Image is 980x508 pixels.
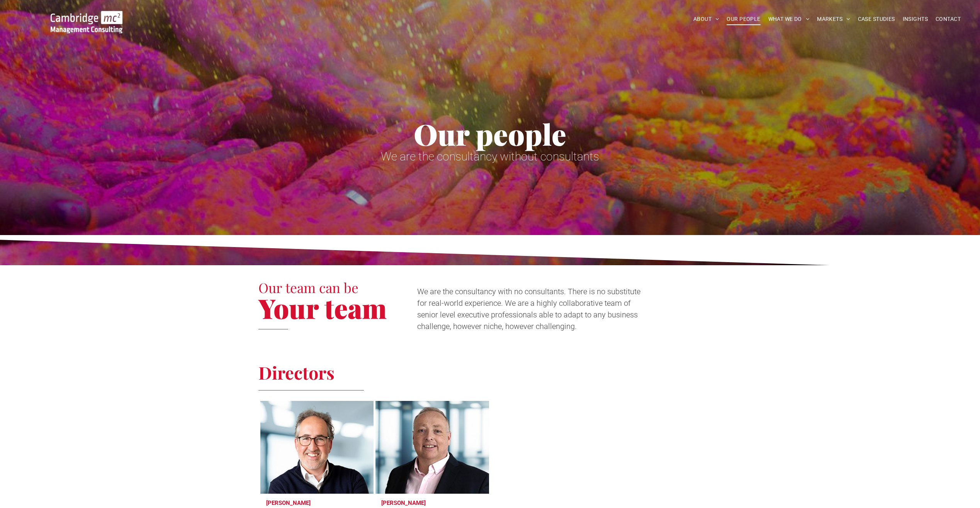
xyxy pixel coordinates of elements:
span: We are the consultancy with no consultants. There is no substitute for real-world experience. We ... [417,287,640,331]
span: We are the consultancy without consultants [381,150,599,163]
span: Our people [414,114,566,153]
a: ABOUT [690,13,723,25]
a: WHAT WE DO [764,13,814,25]
a: CASE STUDIES [854,13,899,25]
h3: [PERSON_NAME] [381,499,426,506]
span: Our team can be [258,278,358,297]
a: CONTACT [932,13,965,25]
a: OUR PEOPLE [723,13,764,25]
span: Directors [258,361,335,384]
a: MARKETS [813,13,854,25]
span: Your team [258,290,387,326]
img: Go to Homepage [51,11,122,33]
h3: [PERSON_NAME] [266,499,311,506]
a: INSIGHTS [899,13,932,25]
